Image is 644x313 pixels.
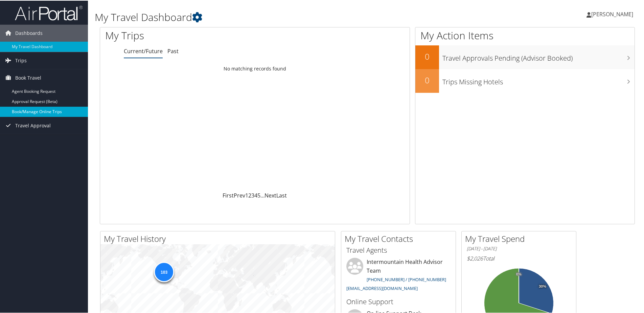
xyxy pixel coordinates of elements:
[346,245,451,254] h3: Travel Agents
[465,232,576,244] h2: My Travel Spend
[346,285,418,291] a: [EMAIL_ADDRESS][DOMAIN_NAME]
[257,191,260,199] a: 5
[442,49,635,62] h3: Travel Approvals Pending (Advisor Booked)
[591,10,633,17] span: [PERSON_NAME]
[105,28,276,42] h1: My Trips
[167,47,179,54] a: Past
[539,284,546,288] tspan: 30%
[234,191,245,199] a: Prev
[104,232,335,244] h2: My Travel History
[415,50,439,62] h2: 0
[124,47,163,54] a: Current/Future
[442,73,635,86] h3: Trips Missing Hotels
[586,3,640,24] a: [PERSON_NAME]
[251,191,254,199] a: 3
[264,191,276,199] a: Next
[15,51,27,68] span: Trips
[415,74,439,85] h2: 0
[15,117,51,133] span: Travel Approval
[15,24,43,41] span: Dashboards
[343,257,454,293] li: Intermountain Health Advisor Team
[260,191,264,199] span: …
[516,272,522,276] tspan: 0%
[276,191,287,199] a: Last
[245,191,248,199] a: 1
[154,261,174,281] div: 103
[467,254,571,262] h6: Total
[223,191,234,199] a: First
[15,4,83,20] img: airportal-logo.png
[367,276,446,282] a: [PHONE_NUMBER] / [PHONE_NUMBER]
[345,232,456,244] h2: My Travel Contacts
[100,62,410,74] td: No matching records found
[467,245,571,251] h6: [DATE] - [DATE]
[415,68,635,92] a: 0Trips Missing Hotels
[346,296,451,306] h3: Online Support
[95,9,458,24] h1: My Travel Dashboard
[415,28,635,42] h1: My Action Items
[15,69,41,86] span: Book Travel
[415,45,635,68] a: 0Travel Approvals Pending (Advisor Booked)
[254,191,257,199] a: 4
[467,254,483,262] span: $2,026
[248,191,251,199] a: 2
